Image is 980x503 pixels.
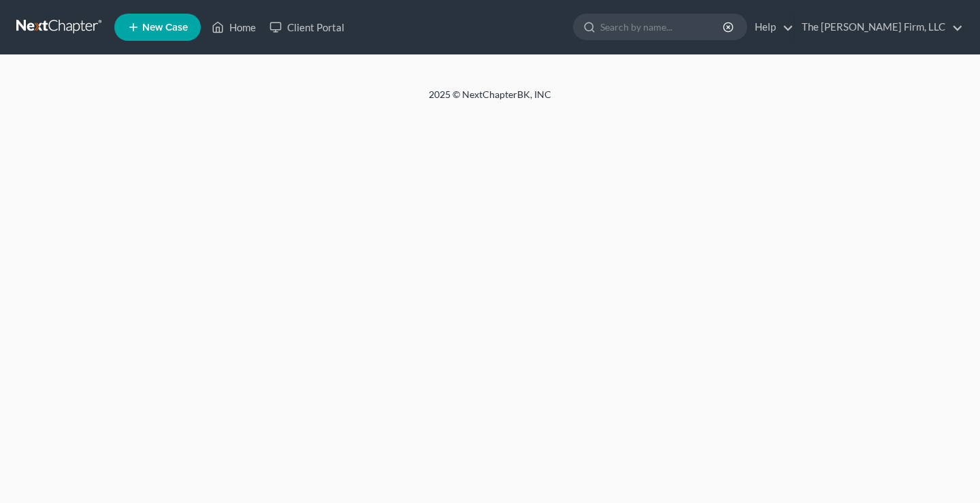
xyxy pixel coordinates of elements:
[263,15,351,39] a: Client Portal
[142,22,188,33] span: New Case
[102,88,878,112] div: 2025 © NextChapterBK, INC
[205,15,263,39] a: Home
[748,15,794,39] a: Help
[600,14,725,39] input: Search by name...
[795,15,963,39] a: The [PERSON_NAME] Firm, LLC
